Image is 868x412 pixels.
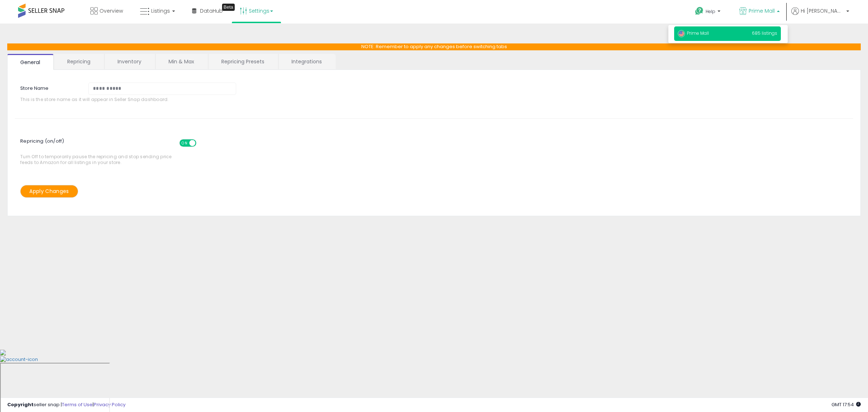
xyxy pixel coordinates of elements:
[706,8,715,14] span: Help
[54,54,103,69] a: Repricing
[105,54,154,69] a: Inventory
[801,7,844,14] span: Hi [PERSON_NAME]
[151,7,170,14] span: Listings
[20,185,78,198] button: Apply Changes
[791,7,849,24] a: Hi [PERSON_NAME]
[20,136,175,165] span: Turn Off to temporarily pause the repricing and stop sending price feeds to Amazon for all listin...
[20,97,242,102] span: This is the store name as it will appear in Seller Snap dashboard.
[7,54,54,70] a: General
[278,54,335,69] a: Integrations
[678,30,709,36] span: Prime Mall
[200,7,223,14] span: DataHub
[689,1,728,24] a: Help
[180,140,189,146] span: ON
[749,7,775,14] span: Prime Mall
[99,7,123,14] span: Overview
[7,43,861,50] p: NOTE: Remember to apply any changes before switching tabs
[15,83,83,92] label: Store Name
[208,54,277,69] a: Repricing Presets
[678,30,685,37] img: usa.png
[222,4,235,11] div: Tooltip anchor
[195,140,207,146] span: OFF
[156,54,207,69] a: Min & Max
[695,7,704,16] i: Get Help
[752,30,777,36] span: 685 listings
[20,134,203,154] span: Repricing (on/off)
